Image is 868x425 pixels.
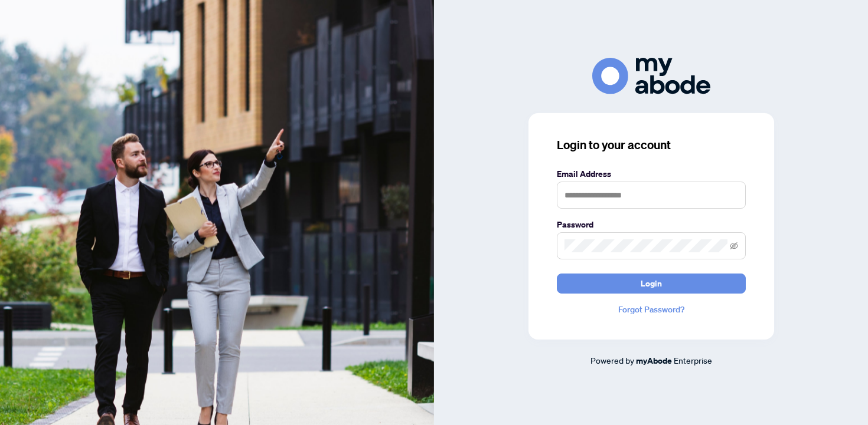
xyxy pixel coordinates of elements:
span: Powered by [590,355,634,365]
span: Login [641,274,662,293]
img: ma-logo [592,58,710,94]
label: Email Address [557,167,746,180]
button: Login [557,274,746,294]
a: Forgot Password? [557,303,746,316]
label: Password [557,218,746,231]
h3: Login to your account [557,137,746,153]
span: Enterprise [674,355,712,365]
span: eye-invisible [730,242,738,250]
a: myAbode [636,354,672,367]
